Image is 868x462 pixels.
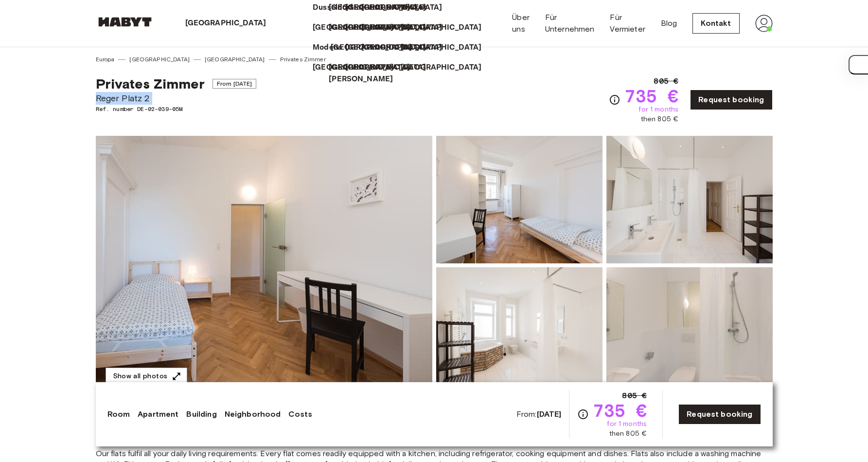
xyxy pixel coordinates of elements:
[329,2,420,14] a: [GEOGRAPHIC_DATA]
[96,136,432,395] img: Marketing picture of unit DE-02-039-05M
[313,42,342,54] p: Modena
[690,90,772,110] a: Request booking
[329,2,410,14] p: [GEOGRAPHIC_DATA]
[96,17,154,27] img: Habyt
[607,419,647,429] span: for 1 months
[436,136,602,263] img: Picture of unit DE-02-039-05M
[106,368,187,386] button: Show all photos
[654,75,678,87] span: 805 €
[593,402,647,419] span: 735 €
[361,22,452,34] a: [GEOGRAPHIC_DATA]
[610,12,645,35] a: Für Vermieter
[401,42,492,54] a: [GEOGRAPHIC_DATA]
[638,105,678,114] span: for 1 months
[96,92,257,105] span: Reger Platz 2
[609,429,647,439] span: then 805 €
[331,42,422,54] a: [GEOGRAPHIC_DATA]
[345,22,426,34] p: [GEOGRAPHIC_DATA]
[313,42,352,54] a: Modena
[401,22,482,34] p: [GEOGRAPHIC_DATA]
[401,2,426,14] p: Phuket
[313,2,353,14] p: Dusseldorf
[96,55,115,64] a: Europa
[129,55,190,64] a: [GEOGRAPHIC_DATA]
[516,409,562,420] span: From:
[577,408,589,420] svg: Check cost overview for full price breakdown. Please note that discounts apply to new joiners onl...
[213,79,257,89] span: From [DATE]
[280,55,326,64] a: Privates Zimmer
[537,409,562,419] b: [DATE]
[401,22,492,34] a: [GEOGRAPHIC_DATA]
[313,2,363,14] a: Dusseldorf
[678,404,761,425] a: Request booking
[205,55,265,64] a: [GEOGRAPHIC_DATA]
[624,87,678,105] span: 735 €
[436,267,602,395] img: Picture of unit DE-02-039-05M
[288,408,312,420] a: Costs
[401,62,482,74] p: [GEOGRAPHIC_DATA]
[329,22,420,34] a: [GEOGRAPHIC_DATA]
[345,2,436,14] a: [GEOGRAPHIC_DATA]
[606,136,773,263] img: Picture of unit DE-02-039-05M
[692,13,739,34] a: Kontakt
[185,18,266,29] p: [GEOGRAPHIC_DATA]
[401,62,492,74] a: [GEOGRAPHIC_DATA]
[345,22,436,34] a: [GEOGRAPHIC_DATA]
[401,42,482,54] p: [GEOGRAPHIC_DATA]
[345,62,436,74] a: [GEOGRAPHIC_DATA]
[313,22,404,34] a: [GEOGRAPHIC_DATA]
[329,62,420,85] a: [GEOGRAPHIC_DATA][PERSON_NAME]
[345,62,426,74] p: [GEOGRAPHIC_DATA]
[622,390,647,402] span: 805 €
[512,12,530,35] a: Über uns
[138,408,178,420] a: Apartment
[313,62,404,74] a: [GEOGRAPHIC_DATA]
[186,408,216,420] a: Building
[755,15,773,32] img: avatar
[606,267,773,395] img: Picture of unit DE-02-039-05M
[329,62,410,85] p: [GEOGRAPHIC_DATA][PERSON_NAME]
[331,42,412,54] p: [GEOGRAPHIC_DATA]
[96,75,205,92] span: Privates Zimmer
[361,2,443,14] p: [GEOGRAPHIC_DATA]
[401,2,436,14] a: Phuket
[361,22,443,34] p: [GEOGRAPHIC_DATA]
[225,408,281,420] a: Neighborhood
[313,62,394,74] p: [GEOGRAPHIC_DATA]
[661,18,677,29] a: Blog
[345,2,426,14] p: [GEOGRAPHIC_DATA]
[313,22,394,34] p: [GEOGRAPHIC_DATA]
[609,94,620,106] svg: Check cost overview for full price breakdown. Please note that discounts apply to new joiners onl...
[361,2,452,14] a: [GEOGRAPHIC_DATA]
[329,22,410,34] p: [GEOGRAPHIC_DATA]
[545,12,595,35] a: Für Unternehmen
[107,408,130,420] a: Room
[96,105,257,113] span: Ref. number DE-02-039-05M
[641,114,679,124] span: then 805 €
